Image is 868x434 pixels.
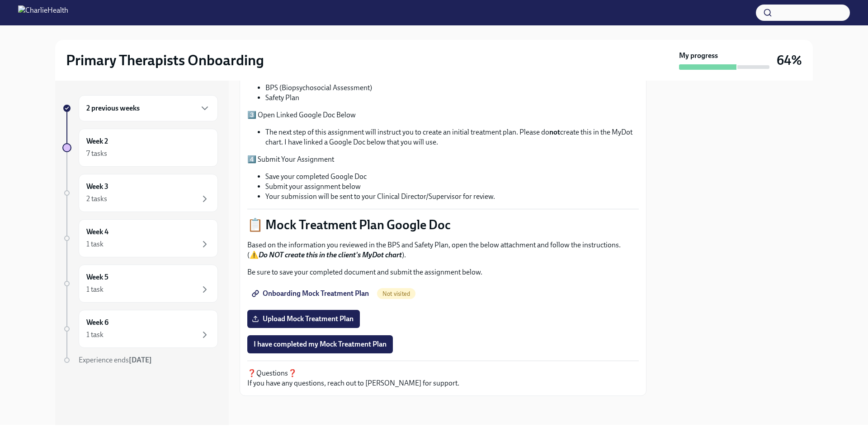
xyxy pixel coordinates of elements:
p: 4️⃣ Submit Your Assignment [247,154,639,164]
h3: 64% [777,52,802,68]
p: ❓Questions❓ If you have any questions, reach out to [PERSON_NAME] for support. [247,368,639,388]
h6: Week 4 [86,227,108,237]
p: 3️⃣ Open Linked Google Doc Below [247,110,639,120]
a: Week 41 task [62,219,218,257]
a: Onboarding Mock Treatment Plan [247,285,375,303]
li: The next step of this assignment will instruct you to create an initial treatment plan. Please do... [265,127,639,147]
strong: [DATE] [129,356,152,364]
h6: Week 5 [86,272,108,282]
a: Week 51 task [62,265,218,303]
strong: My progress [679,51,718,61]
span: Not visited [377,290,415,297]
a: Week 61 task [62,310,218,348]
span: Onboarding Mock Treatment Plan [254,289,369,298]
h6: Week 6 [86,318,108,328]
label: Upload Mock Treatment Plan [247,310,360,328]
p: Based on the information you reviewed in the BPS and Safety Plan, open the below attachment and f... [247,240,639,260]
h2: Primary Therapists Onboarding [66,51,264,69]
div: 1 task [86,239,104,249]
button: I have completed my Mock Treatment Plan [247,335,393,353]
li: Your submission will be sent to your Clinical Director/Supervisor for review. [265,192,639,202]
span: I have completed my Mock Treatment Plan [254,340,387,349]
span: Experience ends [79,356,152,364]
li: Save your completed Google Doc [265,172,639,182]
span: Upload Mock Treatment Plan [254,314,354,323]
strong: Do NOT create this in the client's MyDot chart [259,251,402,259]
img: CharlieHealth [18,5,68,20]
div: 1 task [86,285,104,294]
p: 📋 Mock Treatment Plan Google Doc [247,217,639,233]
h6: Week 3 [86,182,108,192]
a: Week 32 tasks [62,174,218,212]
div: 7 tasks [86,149,107,159]
p: Be sure to save your completed document and submit the assignment below. [247,267,639,277]
h6: 2 previous weeks [86,103,140,113]
strong: not [549,128,560,136]
h6: Week 2 [86,136,108,146]
div: 1 task [86,330,104,340]
div: 2 tasks [86,194,107,204]
a: Week 27 tasks [62,129,218,167]
li: Safety Plan [265,93,639,103]
div: 2 previous weeks [79,95,218,121]
li: BPS (Biopsychosocial Assessment) [265,83,639,93]
li: Submit your assignment below [265,182,639,192]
